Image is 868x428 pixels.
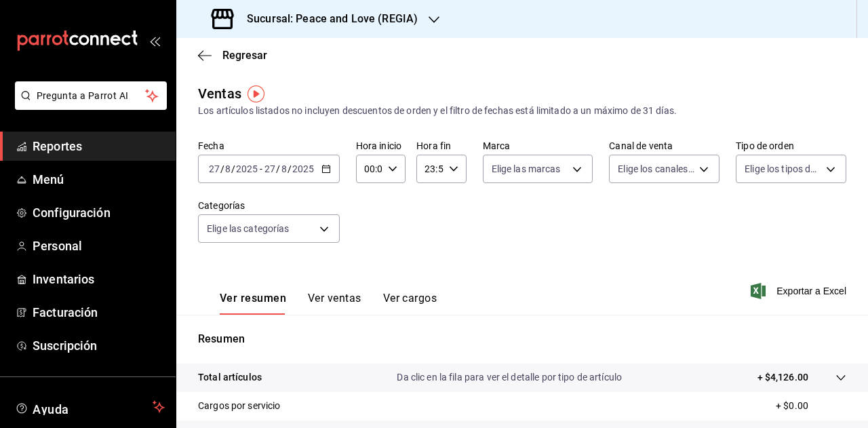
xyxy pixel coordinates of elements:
button: Ver resumen [220,292,286,315]
label: Hora fin [416,141,466,151]
span: Elige los canales de venta [618,162,694,176]
span: / [231,163,235,174]
span: / [288,163,292,174]
p: + $4,126.00 [757,370,808,385]
button: Pregunta a Parrot AI [15,81,167,110]
span: Facturación [33,303,165,322]
a: Pregunta a Parrot AI [9,98,167,113]
span: Regresar [222,49,267,62]
p: Cargos por servicio [198,399,281,413]
p: + $0.00 [776,399,846,413]
input: ---- [235,163,258,174]
input: ---- [292,163,315,174]
label: Canal de venta [609,141,719,151]
span: / [220,163,224,174]
span: Ayuda [33,399,147,415]
label: Hora inicio [356,141,406,151]
button: Regresar [198,49,267,62]
span: Elige las categorías [207,222,290,235]
span: Suscripción [33,336,165,355]
div: Ventas [198,83,241,104]
img: Tooltip marker [248,85,264,102]
label: Tipo de orden [736,141,846,151]
input: -- [264,163,276,174]
p: Total artículos [198,370,262,385]
input: -- [281,163,288,174]
span: Elige los tipos de orden [745,162,821,176]
span: Configuración [33,203,165,222]
span: Reportes [33,137,165,155]
p: Resumen [198,331,846,347]
input: -- [224,163,231,174]
button: Ver ventas [308,292,361,315]
span: Menú [33,170,165,189]
h3: Sucursal: Peace and Love (REGIA) [236,11,418,27]
p: Da clic en la fila para ver el detalle por tipo de artículo [397,370,622,385]
button: open_drawer_menu [149,35,160,46]
label: Marca [483,141,593,151]
button: Exportar a Excel [753,283,846,299]
div: navigation tabs [220,292,437,315]
input: -- [208,163,220,174]
label: Categorías [198,201,340,210]
button: Ver cargos [383,292,437,315]
span: Pregunta a Parrot AI [37,89,146,103]
span: - [260,163,262,174]
span: Personal [33,237,165,255]
label: Fecha [198,141,340,151]
span: Inventarios [33,270,165,288]
span: Elige las marcas [492,162,561,176]
div: Los artículos listados no incluyen descuentos de orden y el filtro de fechas está limitado a un m... [198,104,846,118]
span: / [276,163,280,174]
